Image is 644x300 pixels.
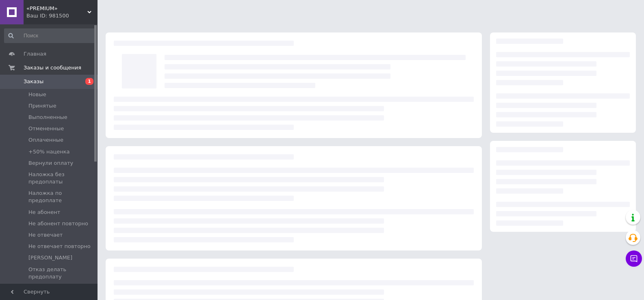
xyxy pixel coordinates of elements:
span: Заказы [24,78,43,85]
span: Не абонент [28,209,60,216]
span: Главная [24,50,46,58]
span: +50% наценка [28,148,70,155]
span: Наложка по предоплате [28,190,95,204]
span: Заказы и сообщения [24,64,81,71]
span: Отмененные [28,125,64,132]
span: Не отвечает [28,231,63,239]
span: Выполненные [28,114,67,121]
input: Поиск [4,28,96,43]
span: Не абонент повторно [28,220,88,227]
span: Наложка без предоплаты [28,171,95,186]
span: [PERSON_NAME] [28,254,72,261]
span: Принятые [28,102,56,110]
span: Отказ делать предоплату [28,266,95,281]
span: «PREMIUM» [26,5,87,12]
span: Новые [28,91,46,98]
span: Не отвечает повторно [28,243,91,250]
span: Вернули оплату [28,160,73,167]
span: 1 [85,78,93,85]
button: Чат с покупателем [626,250,642,267]
div: Ваш ID: 981500 [26,12,98,19]
span: Оплаченные [28,136,63,144]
